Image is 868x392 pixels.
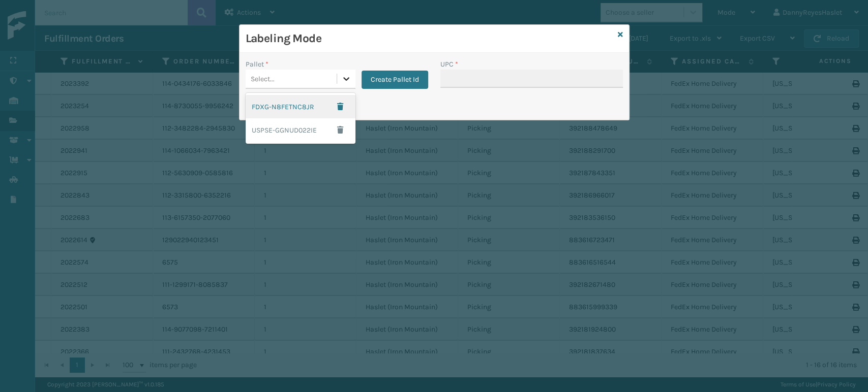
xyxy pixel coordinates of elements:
div: FDXG-N8FETNC8JR [246,95,355,118]
label: Pallet [246,59,268,70]
div: USPSE-GGNUD022IE [246,118,355,142]
button: Create Pallet Id [362,71,428,89]
div: Select... [251,74,275,84]
label: UPC [440,59,458,70]
h3: Labeling Mode [246,31,614,46]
